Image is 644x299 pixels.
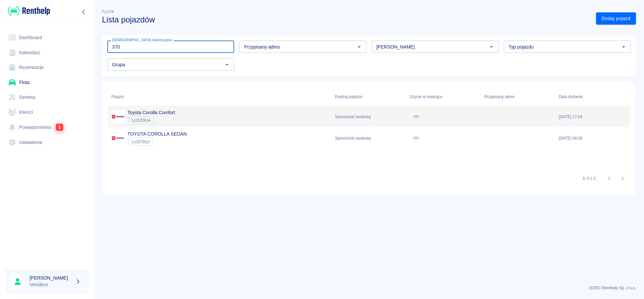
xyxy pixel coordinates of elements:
div: [DATE] 09:36 [555,128,630,149]
div: Użycie w miesiącu [406,87,481,106]
div: 0% [414,136,419,140]
h3: Lista pojazdów [102,15,591,24]
span: 1 [56,124,63,131]
a: Rezerwacje [5,60,89,75]
label: [DEMOGRAPHIC_DATA] rejestracyjna [112,38,172,43]
a: Flota [5,75,89,90]
a: TOYOTA COROLLA SEDAN [127,131,187,137]
button: Otwórz [487,42,496,52]
div: Samochód osobowy [332,106,406,128]
a: Klienci [5,105,89,120]
div: Przypisany adres [481,87,555,106]
div: ` [127,138,187,146]
p: Venidero [30,281,72,288]
a: Ustawienia [5,135,89,150]
div: ` [127,116,175,124]
img: Renthelp logo [8,5,50,16]
h6: [PERSON_NAME] [30,275,72,281]
button: Zwiń nawigację [79,8,89,16]
div: Użycie w miesiącu [410,87,442,106]
a: Renthelp logo [5,5,50,16]
p: 1–2 z 2 [583,175,596,181]
span: LU370UA [129,118,153,123]
img: Image [111,110,125,124]
button: Otwórz [222,60,232,69]
img: Image [111,132,125,145]
a: Powiadomienia1 [5,120,89,135]
a: Kalendarz [5,45,89,60]
div: Data dodania [559,87,583,106]
span: Flota [102,10,114,14]
div: Data dodania [555,87,630,106]
button: Otwórz [355,42,364,52]
span: LU370SJ [129,139,152,144]
div: Pojazd [108,87,332,106]
div: 0% [414,115,419,119]
button: Otwórz [619,42,628,52]
a: Serwisy [5,90,89,105]
div: Pojazd [111,87,123,106]
div: Samochód osobowy [332,128,406,149]
a: Dashboard [5,30,89,45]
div: Rodzaj pojazdu [332,87,406,106]
div: [DATE] 17:54 [555,106,630,128]
div: Przypisany adres [484,87,515,106]
div: Rodzaj pojazdu [335,87,363,106]
a: Dodaj pojazd [596,12,636,25]
a: Toyota Corolla Comfort [127,110,175,115]
p: 2025 © Renthelp Sp. z o.o. [102,285,636,291]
